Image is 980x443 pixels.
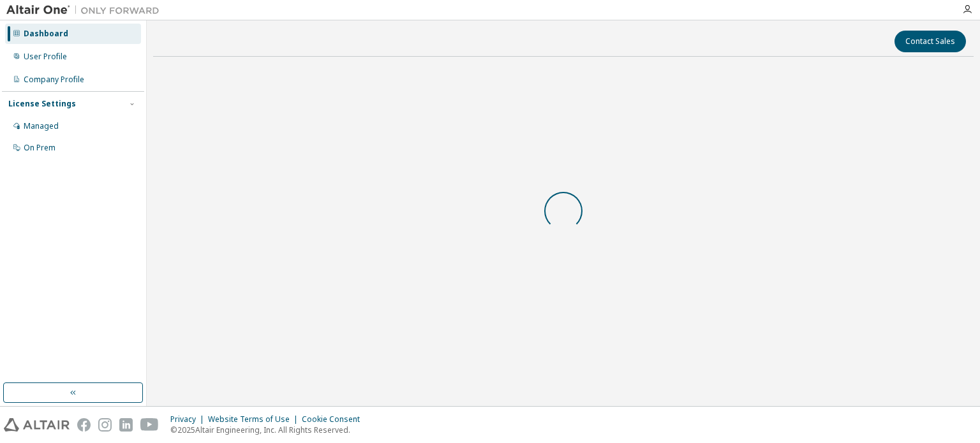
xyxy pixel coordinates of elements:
[895,31,966,52] button: Contact Sales
[119,418,133,432] img: linkedin.svg
[98,418,112,432] img: instagram.svg
[170,425,367,435] p: © 2025 Altair Engineering, Inc. All Rights Reserved.
[24,52,67,62] div: User Profile
[4,418,70,432] img: altair_logo.svg
[8,99,76,109] div: License Settings
[208,414,302,425] div: Website Terms of Use
[24,29,68,39] div: Dashboard
[24,143,56,153] div: On Prem
[140,418,159,432] img: youtube.svg
[170,414,208,425] div: Privacy
[6,4,166,17] img: Altair One
[24,75,84,85] div: Company Profile
[77,418,91,432] img: facebook.svg
[302,414,367,425] div: Cookie Consent
[24,121,59,131] div: Managed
